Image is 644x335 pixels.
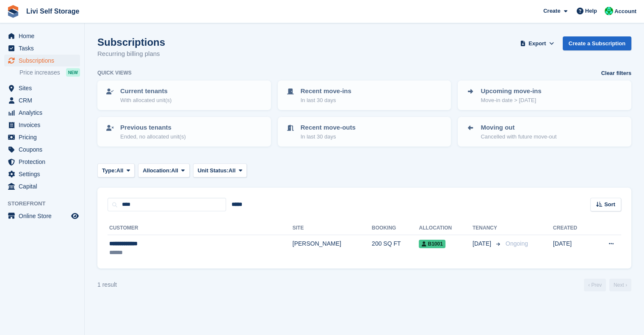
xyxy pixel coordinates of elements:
span: Export [528,39,546,48]
img: Joe Robertson [605,7,613,15]
a: menu [4,82,80,94]
th: Customer [108,221,293,235]
span: Account [614,7,636,16]
a: menu [4,107,80,119]
div: NEW [66,68,80,77]
span: Coupons [19,144,69,155]
span: B1001 [419,240,445,248]
span: Protection [19,156,69,168]
span: Unit Status: [198,166,229,175]
a: menu [4,210,80,222]
img: stora-icon-8386f47178a22dfd0bd8f6a31ec36ba5ce8667c1dd55bd0f319d3a0aa187defe.svg [7,5,19,18]
a: Current tenants With allocated unit(s) [98,81,270,109]
th: Tenancy [473,221,502,235]
button: Export [519,36,556,50]
span: CRM [19,94,69,106]
span: Settings [19,168,69,180]
p: Cancelled with future move-out [481,133,556,141]
p: Moving out [481,123,556,133]
span: Invoices [19,119,69,131]
a: menu [4,180,80,192]
div: 1 result [97,280,117,289]
a: Upcoming move-ins Move-in date > [DATE] [459,81,630,109]
a: Livi Self Storage [23,4,83,18]
a: Recent move-outs In last 30 days [279,118,451,146]
th: Allocation [419,221,473,235]
span: Sort [604,200,615,209]
p: Move-in date > [DATE] [481,96,541,105]
span: Home [19,30,69,42]
a: menu [4,131,80,143]
a: Moving out Cancelled with future move-out [459,118,630,146]
span: Ongoing [506,240,528,247]
button: Type: All [97,163,135,177]
p: Recent move-outs [301,123,356,133]
a: Price increases NEW [19,68,80,77]
span: Pricing [19,131,69,143]
p: Upcoming move-ins [481,86,541,96]
span: All [171,166,178,175]
span: Online Store [19,210,69,222]
a: menu [4,42,80,54]
span: Sites [19,82,69,94]
a: menu [4,144,80,155]
h1: Subscriptions [97,36,165,48]
p: Ended, no allocated unit(s) [120,133,186,141]
a: Recent move-ins In last 30 days [279,81,451,109]
span: All [116,166,124,175]
p: Recent move-ins [301,86,351,96]
a: Previous [584,279,606,291]
p: Current tenants [120,86,171,96]
a: menu [4,55,80,66]
a: Clear filters [601,69,631,78]
span: Tasks [19,42,69,54]
nav: Page [582,279,633,291]
td: [PERSON_NAME] [293,235,372,262]
span: Price increases [19,69,60,77]
p: With allocated unit(s) [120,96,171,105]
span: Storefront [8,199,84,208]
a: menu [4,94,80,106]
span: Analytics [19,107,69,119]
span: Help [585,7,597,15]
p: Recurring billing plans [97,49,165,59]
a: menu [4,30,80,42]
td: [DATE] [553,235,592,262]
p: Previous tenants [120,123,186,133]
a: menu [4,119,80,131]
button: Allocation: All [138,163,190,177]
button: Unit Status: All [193,163,247,177]
h6: Quick views [97,69,132,77]
a: menu [4,156,80,168]
th: Created [553,221,592,235]
th: Booking [372,221,419,235]
span: Type: [102,166,116,175]
span: [DATE] [473,239,493,248]
span: Allocation: [143,166,171,175]
a: Create a Subscription [563,36,631,50]
p: In last 30 days [301,133,356,141]
a: menu [4,168,80,180]
p: In last 30 days [301,96,351,105]
a: Previous tenants Ended, no allocated unit(s) [98,118,270,146]
a: Next [609,279,631,291]
span: Capital [19,180,69,192]
a: Preview store [70,211,80,221]
span: Create [543,7,560,15]
td: 200 SQ FT [372,235,419,262]
span: Subscriptions [19,55,69,66]
span: All [229,166,236,175]
th: Site [293,221,372,235]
